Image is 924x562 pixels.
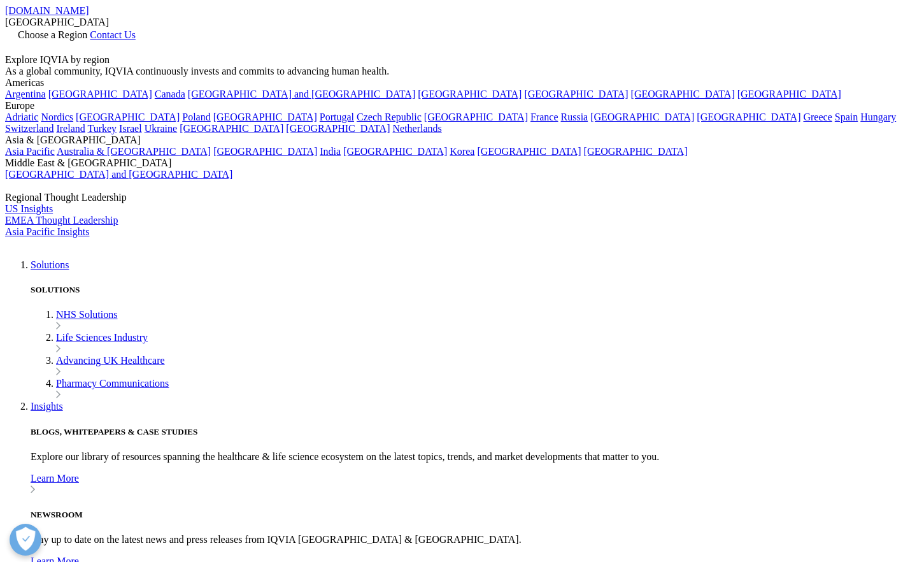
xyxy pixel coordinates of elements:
a: NHS Solutions [56,309,117,320]
div: Explore IQVIA by region [5,54,919,66]
a: [GEOGRAPHIC_DATA] [424,112,528,122]
a: [GEOGRAPHIC_DATA] [213,146,317,157]
div: [GEOGRAPHIC_DATA] [5,17,919,28]
a: Learn More [31,473,919,496]
div: Asia & [GEOGRAPHIC_DATA] [5,134,919,146]
a: Canada [155,89,185,99]
a: Insights [31,401,63,412]
div: Middle East & [GEOGRAPHIC_DATA] [5,157,919,169]
a: Poland [182,112,210,122]
div: Regional Thought Leadership [5,192,919,203]
a: [GEOGRAPHIC_DATA] [584,146,688,157]
h5: BLOGS, WHITEPAPERS & CASE STUDIES [31,427,919,437]
a: EMEA Thought Leadership [5,215,118,226]
p: Explore our library of resources spanning the healthcare & life science ecosystem on the latest t... [31,451,919,463]
a: France [530,112,558,122]
a: India [320,146,341,157]
a: [GEOGRAPHIC_DATA] [48,89,152,99]
a: [GEOGRAPHIC_DATA] [418,89,522,99]
a: [DOMAIN_NAME] [5,5,89,16]
p: Stay up to date on the latest news and press releases from IQVIA [GEOGRAPHIC_DATA] & [GEOGRAPHIC_... [31,534,919,545]
a: Switzerland [5,123,53,134]
a: Israel [119,123,142,134]
a: US Insights [5,203,53,214]
a: [GEOGRAPHIC_DATA] [524,89,628,99]
a: Korea [450,146,474,157]
a: Advancing UK Healthcare [56,355,165,366]
a: [GEOGRAPHIC_DATA] [477,146,581,157]
a: Adriatic [5,112,38,122]
a: Portugal [320,112,354,122]
a: Ukraine [145,123,178,134]
a: Asia Pacific Insights [5,226,89,237]
a: Pharmacy Communications [56,378,169,389]
div: Europe [5,100,919,112]
a: Netherlands [392,123,441,134]
a: Australia & [GEOGRAPHIC_DATA] [57,146,211,157]
div: As a global community, IQVIA continuously invests and commits to advancing human health. [5,66,919,77]
a: [GEOGRAPHIC_DATA] [343,146,447,157]
a: Hungary [860,112,896,122]
h5: SOLUTIONS [31,285,919,295]
a: Contact Us [90,29,136,40]
a: Spain [835,112,858,122]
a: Asia Pacific [5,146,55,157]
a: Ireland [56,123,85,134]
span: Choose a Region [18,29,87,40]
a: Nordics [41,112,73,122]
a: [GEOGRAPHIC_DATA] [76,112,180,122]
h5: NEWSROOM [31,510,919,520]
a: Czech Republic [357,112,422,122]
button: 優先設定センターを開く [10,524,41,556]
a: [GEOGRAPHIC_DATA] [180,123,283,134]
a: [GEOGRAPHIC_DATA] [590,112,694,122]
a: Argentina [5,89,46,99]
a: [GEOGRAPHIC_DATA] and [GEOGRAPHIC_DATA] [188,89,415,99]
a: [GEOGRAPHIC_DATA] [631,89,735,99]
a: Russia [561,112,588,122]
a: [GEOGRAPHIC_DATA] [213,112,317,122]
a: [GEOGRAPHIC_DATA] [737,89,841,99]
div: Americas [5,77,919,89]
a: Solutions [31,259,69,270]
a: Greece [803,112,832,122]
a: [GEOGRAPHIC_DATA] [697,112,800,122]
a: Life Sciences Industry [56,332,148,343]
a: [GEOGRAPHIC_DATA] and [GEOGRAPHIC_DATA] [5,169,232,180]
a: Turkey [87,123,117,134]
a: [GEOGRAPHIC_DATA] [286,123,390,134]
